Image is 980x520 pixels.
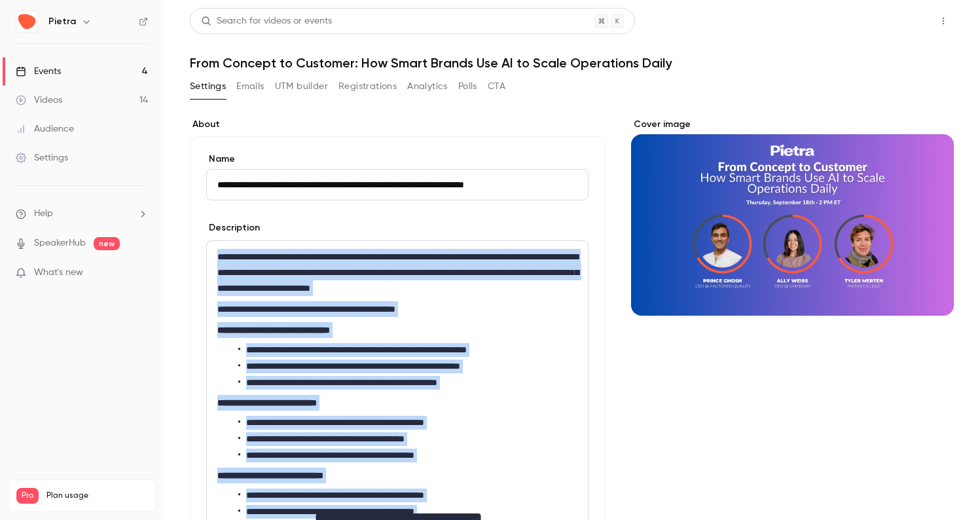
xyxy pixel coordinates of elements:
label: Cover image [631,118,954,131]
label: Description [206,221,260,234]
button: CTA [488,76,505,97]
div: Settings [16,151,68,164]
img: Pietra [16,11,37,32]
button: Analytics [407,76,448,97]
div: Events [16,65,61,78]
button: UTM builder [275,76,328,97]
h6: Pietra [48,15,76,28]
div: Audience [16,122,74,136]
section: Cover image [631,118,954,316]
span: Plan usage [46,491,147,501]
span: Pro [16,488,39,504]
h1: From Concept to Customer: How Smart Brands Use AI to Scale Operations Daily [190,55,954,71]
button: Registrations [338,76,397,97]
label: Name [206,153,589,166]
span: new [94,237,120,250]
a: SpeakerHub [34,236,86,250]
button: Settings [190,76,226,97]
li: help-dropdown-opener [16,207,148,221]
span: What's new [34,266,83,280]
div: Search for videos or events [201,14,332,28]
label: About [190,118,605,131]
button: Emails [236,76,264,97]
button: Polls [458,76,477,97]
iframe: Noticeable Trigger [132,267,148,279]
button: Share [871,8,922,34]
div: Videos [16,94,62,107]
span: Help [34,207,53,221]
